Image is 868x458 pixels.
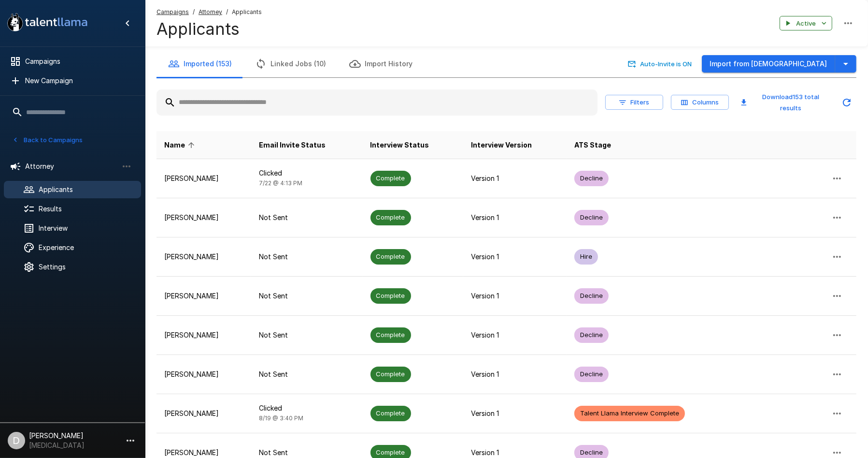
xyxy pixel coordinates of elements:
span: Email Invite Status [259,139,326,151]
span: 8/19 @ 3:40 PM [259,414,303,422]
p: Version 1 [471,291,559,301]
span: Complete [370,252,411,261]
button: Updated Today - 11:03 AM [837,93,856,112]
p: Version 1 [471,330,559,340]
span: ATS Stage [574,139,611,151]
span: Complete [370,174,411,183]
button: Linked Jobs (10) [243,50,338,77]
p: Version 1 [471,252,559,262]
span: Complete [370,291,411,300]
span: Decline [574,213,609,222]
p: Not Sent [259,369,355,379]
span: Name [164,139,198,151]
p: Not Sent [259,330,355,340]
p: Version 1 [471,174,559,183]
span: / [226,7,228,17]
p: [PERSON_NAME] [164,252,243,262]
p: [PERSON_NAME] [164,174,243,183]
p: [PERSON_NAME] [164,409,243,418]
span: Complete [370,448,411,457]
button: Imported (153) [157,50,243,77]
span: 7/22 @ 4:13 PM [259,179,302,187]
p: Not Sent [259,448,355,458]
p: [PERSON_NAME] [164,330,243,340]
p: Clicked [259,168,355,178]
button: Filters [605,95,663,110]
span: Talent Llama Interview Complete [574,409,685,418]
p: [PERSON_NAME] [164,291,243,301]
p: Version 1 [471,409,559,418]
p: Not Sent [259,213,355,222]
span: Interview Status [370,139,429,151]
p: [PERSON_NAME] [164,448,243,458]
button: Active [780,16,832,31]
p: [PERSON_NAME] [164,213,243,222]
span: Decline [574,448,609,457]
p: Clicked [259,403,355,413]
u: Attorney [199,8,222,15]
p: Not Sent [259,291,355,301]
span: Complete [370,330,411,340]
p: [PERSON_NAME] [164,369,243,379]
button: Import from [DEMOGRAPHIC_DATA] [702,55,835,73]
h4: Applicants [157,19,262,39]
u: Campaigns [157,8,189,15]
button: Import History [338,50,424,77]
span: Complete [370,409,411,418]
button: Download153 total results [737,89,833,116]
p: Version 1 [471,369,559,379]
span: Decline [574,369,609,379]
span: Interview Version [471,139,532,151]
button: Columns [671,95,729,110]
p: Version 1 [471,213,559,222]
span: Complete [370,213,411,222]
span: Decline [574,174,609,183]
span: Hire [574,252,598,261]
span: Applicants [232,7,262,17]
p: Not Sent [259,252,355,262]
p: Version 1 [471,448,559,458]
span: Decline [574,291,609,300]
span: Complete [370,369,411,379]
span: / [193,7,195,17]
span: Decline [574,330,609,340]
button: Auto-Invite is ON [626,57,694,72]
